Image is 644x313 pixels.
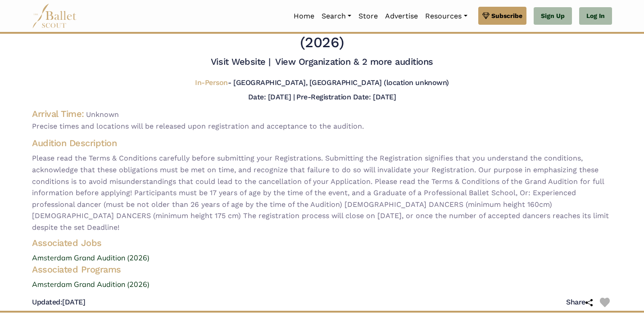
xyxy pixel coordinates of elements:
span: Please read the Terms & Conditions carefully before submitting your Registrations. Submitting the... [32,152,612,233]
span: Subscribe [491,11,522,21]
h4: Associated Jobs [25,237,619,249]
a: Home [290,7,318,26]
h5: - [GEOGRAPHIC_DATA], [GEOGRAPHIC_DATA] (location unknown) [195,78,449,88]
span: In-Person [195,78,228,87]
h5: Pre-Registration Date: [DATE] [296,93,396,101]
a: Advertise [381,7,422,26]
h5: [DATE] [32,298,85,307]
span: Updated: [32,298,62,306]
h4: Associated Programs [25,264,619,275]
a: Sign Up [534,7,572,25]
a: Visit Website | [211,56,271,67]
span: Precise times and locations will be released upon registration and acceptance to the audition. [32,121,612,132]
a: Log In [579,7,612,25]
span: Unknown [86,110,119,119]
h4: Audition Description [32,137,612,149]
a: Store [355,7,381,26]
img: gem.svg [482,11,490,21]
a: Search [318,7,355,26]
a: Amsterdam Grand Audition (2026) [25,279,619,291]
h4: Arrival Time: [32,108,84,119]
a: Subscribe [478,7,526,25]
a: View Organization & 2 more auditions [275,56,433,67]
h5: Share [566,298,593,307]
a: Resources [422,7,471,26]
h5: Date: [DATE] | [248,93,295,101]
a: Amsterdam Grand Audition (2026) [25,252,619,264]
